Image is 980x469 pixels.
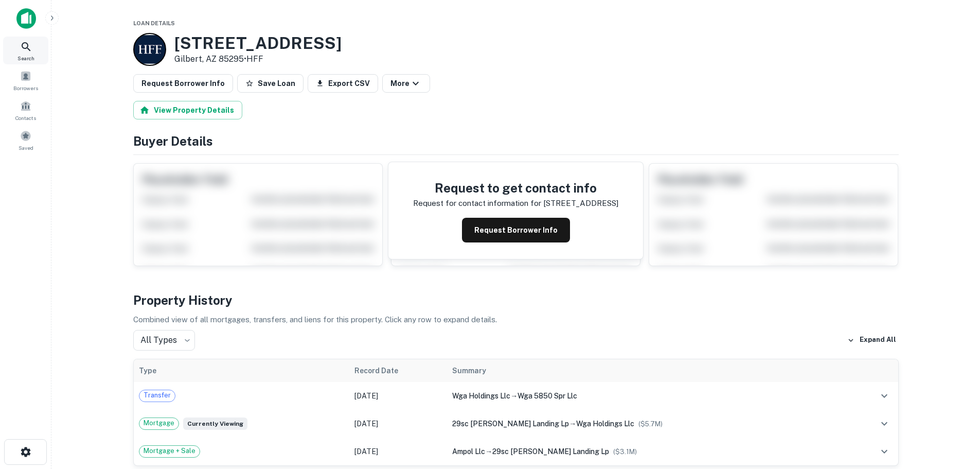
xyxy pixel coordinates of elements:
a: Saved [3,126,48,154]
div: → [452,390,842,402]
span: Loan Details [133,20,175,26]
span: Saved [19,144,33,152]
p: Request for contact information for [413,197,541,210]
iframe: Chat Widget [929,387,980,436]
p: [STREET_ADDRESS] [543,197,618,210]
button: expand row [876,387,893,405]
h4: Property History [133,291,899,309]
span: Borrowers [13,84,38,92]
span: ($ 5.7M ) [638,420,663,428]
span: Currently viewing [183,418,247,430]
a: HFF [246,54,263,64]
span: Transfer [139,390,175,401]
a: Borrowers [3,66,48,94]
div: → [452,418,842,429]
button: expand row [876,415,893,432]
button: Export CSV [308,74,378,93]
td: [DATE] [349,382,448,410]
span: Mortgage [139,418,179,428]
td: [DATE] [349,410,448,438]
h4: Buyer Details [133,132,899,150]
img: capitalize-icon.png [16,8,36,29]
h3: [STREET_ADDRESS] [174,33,342,53]
p: Combined view of all mortgages, transfers, and liens for this property. Click any row to expand d... [133,314,899,326]
button: Save Loan [237,74,304,93]
button: Request Borrower Info [133,74,233,93]
h4: Request to get contact info [413,179,618,197]
button: View Property Details [133,101,242,119]
button: More [382,74,430,93]
span: wga holdings llc [576,420,634,428]
span: ampol llc [452,447,485,456]
p: Gilbert, AZ 85295 • [174,53,342,65]
a: Search [3,37,48,64]
th: Summary [447,359,847,382]
button: Expand All [845,333,899,348]
span: Search [17,54,34,62]
span: 29sc [PERSON_NAME] landing lp [492,447,609,456]
button: Request Borrower Info [462,218,570,242]
span: wga 5850 spr llc [518,392,577,400]
td: [DATE] [349,438,448,465]
a: Contacts [3,96,48,124]
span: Mortgage + Sale [139,446,200,456]
span: wga holdings llc [452,392,510,400]
span: ($ 3.1M ) [613,448,637,456]
div: → [452,446,842,457]
th: Record Date [349,359,448,382]
th: Type [134,359,349,382]
div: All Types [133,330,195,351]
span: 29sc [PERSON_NAME] landing lp [452,420,569,428]
button: expand row [876,443,893,460]
span: Contacts [15,114,36,122]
